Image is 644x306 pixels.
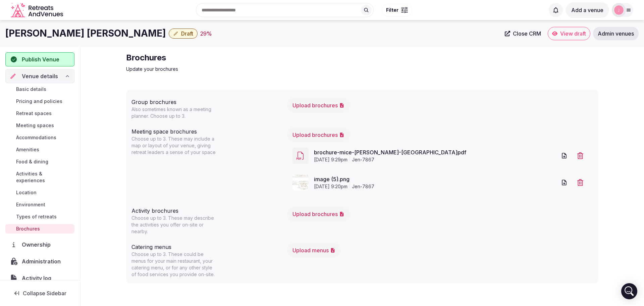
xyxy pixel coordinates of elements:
[16,170,72,184] span: Activities & experiences
[126,66,352,72] p: Update your brochures
[22,274,54,282] span: Activity log
[5,121,74,130] a: Meeting spaces
[200,30,212,38] div: 29 %
[131,95,282,106] div: Group brochures
[314,148,557,156] a: brochure-mice-[PERSON_NAME]-[GEOGRAPHIC_DATA]pdf
[621,283,637,299] div: Open Intercom Messenger
[200,30,212,38] button: 29%
[5,254,74,268] a: Administration
[131,204,282,215] div: Activity brochures
[501,27,545,40] a: Close CRM
[16,134,56,141] span: Accommodations
[5,271,74,285] a: Activity log
[566,2,609,18] button: Add a venue
[352,156,374,163] span: jen-7867
[5,85,74,94] a: Basic details
[548,27,590,40] a: View draft
[16,86,46,93] span: Basic details
[16,122,54,129] span: Meeting spaces
[287,127,350,142] button: Upload brochures
[5,200,74,209] a: Environment
[16,158,48,165] span: Food & dining
[22,257,63,265] span: Administration
[22,241,53,249] span: Ownership
[5,52,74,66] button: Publish Venue
[16,189,37,196] span: Location
[5,224,74,234] a: Brochures
[598,30,634,37] span: Admin venues
[126,52,352,63] h2: Brochures
[5,286,74,301] button: Collapse Sidebar
[5,169,74,185] a: Activities & experiences
[22,55,59,63] span: Publish Venue
[314,156,347,163] span: [DATE] 9:29pm
[566,7,609,13] a: Add a venue
[131,106,217,119] p: Also sometimes known as a meeting planner. Choose up to 3.
[513,30,541,37] span: Close CRM
[5,188,74,197] a: Location
[16,213,57,220] span: Types of retreats
[181,30,193,37] span: Draft
[5,27,166,40] h1: [PERSON_NAME] [PERSON_NAME]
[22,72,58,80] span: Venue details
[131,125,282,136] div: Meeting space brochures
[131,251,217,278] p: Choose up to 3. These could be menus for your main restaurant, your catering menu, or for any oth...
[169,29,198,39] button: Draft
[386,7,398,13] span: Filter
[614,5,624,15] img: jen-7867
[16,201,45,208] span: Environment
[5,145,74,154] a: Amenities
[382,4,412,16] button: Filter
[16,146,39,153] span: Amenities
[314,183,347,190] span: [DATE] 9:20pm
[5,157,74,166] a: Food & dining
[292,174,309,191] img: image (5).png
[11,3,64,18] a: Visit the homepage
[16,110,52,117] span: Retreat spaces
[593,27,639,40] a: Admin venues
[5,238,74,252] a: Ownership
[131,136,217,156] p: Choose up to 3. These may include a map or layout of your venue, giving retreat leaders a sense o...
[287,98,350,113] button: Upload brochures
[287,243,341,258] button: Upload menus
[314,175,557,183] a: image (5).png
[11,3,64,18] svg: Retreats and Venues company logo
[287,207,350,221] button: Upload brochures
[5,97,74,106] a: Pricing and policies
[5,133,74,142] a: Accommodations
[131,215,217,235] p: Choose up to 3. These may describe the activities you offer on-site or nearby.
[23,290,66,297] span: Collapse Sidebar
[5,212,74,221] a: Types of retreats
[16,225,40,232] span: Brochures
[131,240,282,251] div: Catering menus
[16,98,62,105] span: Pricing and policies
[560,30,586,37] span: View draft
[5,109,74,118] a: Retreat spaces
[352,183,374,190] span: jen-7867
